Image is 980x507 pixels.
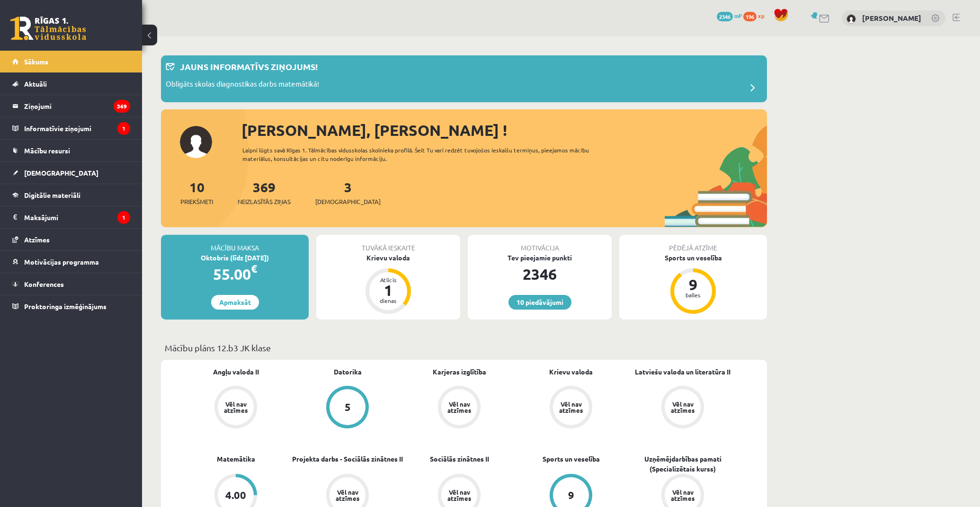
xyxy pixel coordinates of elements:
[543,454,600,464] a: Sports un veselība
[12,273,130,295] a: Konferences
[24,302,107,311] span: Proktoringa izmēģinājums
[24,80,47,88] span: Aktuāli
[217,454,255,464] a: Matemātika
[161,263,309,285] div: 55.00
[374,298,402,303] div: dienas
[316,253,460,263] div: Krievu valoda
[315,197,381,206] span: [DEMOGRAPHIC_DATA]
[374,277,402,283] div: Atlicis
[114,100,130,113] i: 369
[334,367,362,377] a: Datorika
[12,51,130,72] a: Sākums
[180,178,213,206] a: 10Priekšmeti
[508,295,571,310] a: 10 piedāvājumi
[446,489,472,501] div: Vēl nav atzīmes
[433,367,486,377] a: Karjeras izglītība
[24,95,130,117] legend: Ziņojumi
[568,490,574,500] div: 9
[403,386,515,430] a: Vēl nav atzīmes
[238,197,291,206] span: Neizlasītās ziņas
[374,283,402,298] div: 1
[24,191,80,199] span: Digitālie materiāli
[12,140,130,161] a: Mācību resursi
[242,146,606,163] div: Laipni lūgts savā Rīgas 1. Tālmācības vidusskolas skolnieka profilā. Šeit Tu vari redzēt tuvojošo...
[292,386,403,430] a: 5
[619,235,767,253] div: Pēdējā atzīme
[468,263,612,285] div: 2346
[24,280,64,288] span: Konferences
[846,14,856,24] img: Kristīne Vazdiķe
[468,235,612,253] div: Motivācija
[241,119,767,142] div: [PERSON_NAME], [PERSON_NAME] !
[24,258,99,266] span: Motivācijas programma
[743,12,769,19] a: 196 xp
[213,367,259,377] a: Angļu valoda II
[430,454,489,464] a: Sociālās zinātnes II
[468,253,612,263] div: Tev pieejamie punkti
[211,295,259,310] a: Apmaksāt
[24,57,48,66] span: Sākums
[717,12,742,19] a: 2346 mP
[238,178,291,206] a: 369Neizlasītās ziņas
[24,146,70,155] span: Mācību resursi
[24,169,98,177] span: [DEMOGRAPHIC_DATA]
[862,13,921,23] a: [PERSON_NAME]
[165,341,763,354] p: Mācību plāns 12.b3 JK klase
[345,402,351,412] div: 5
[12,184,130,206] a: Digitālie materiāli
[180,386,292,430] a: Vēl nav atzīmes
[619,253,767,315] a: Sports un veselība 9 balles
[180,60,318,73] p: Jauns informatīvs ziņojums!
[117,211,130,224] i: 1
[758,12,764,19] span: xp
[734,12,742,19] span: mP
[292,454,403,464] a: Projekta darbs - Sociālās zinātnes II
[316,253,460,315] a: Krievu valoda Atlicis 1 dienas
[12,229,130,250] a: Atzīmes
[180,197,213,206] span: Priekšmeti
[24,206,130,228] legend: Maksājumi
[12,73,130,95] a: Aktuāli
[679,292,707,298] div: balles
[24,117,130,139] legend: Informatīvie ziņojumi
[669,401,696,413] div: Vēl nav atzīmes
[12,206,130,228] a: Maksājumi1
[446,401,472,413] div: Vēl nav atzīmes
[627,386,739,430] a: Vēl nav atzīmes
[117,122,130,135] i: 1
[627,454,739,474] a: Uzņēmējdarbības pamati (Specializētais kurss)
[334,489,361,501] div: Vēl nav atzīmes
[12,162,130,184] a: [DEMOGRAPHIC_DATA]
[223,401,249,413] div: Vēl nav atzīmes
[558,401,584,413] div: Vēl nav atzīmes
[635,367,731,377] a: Latviešu valoda un literatūra II
[225,490,246,500] div: 4.00
[166,60,762,98] a: Jauns informatīvs ziņojums! Obligāts skolas diagnostikas darbs matemātikā!
[12,295,130,317] a: Proktoringa izmēģinājums
[743,12,757,21] span: 196
[669,489,696,501] div: Vēl nav atzīmes
[12,117,130,139] a: Informatīvie ziņojumi1
[24,235,50,244] span: Atzīmes
[161,235,309,253] div: Mācību maksa
[515,386,627,430] a: Vēl nav atzīmes
[717,12,733,21] span: 2346
[10,17,86,40] a: Rīgas 1. Tālmācības vidusskola
[251,262,257,276] span: €
[166,79,319,92] p: Obligāts skolas diagnostikas darbs matemātikā!
[549,367,593,377] a: Krievu valoda
[12,95,130,117] a: Ziņojumi369
[161,253,309,263] div: Oktobris (līdz [DATE])
[315,178,381,206] a: 3[DEMOGRAPHIC_DATA]
[679,277,707,292] div: 9
[316,235,460,253] div: Tuvākā ieskaite
[12,251,130,273] a: Motivācijas programma
[619,253,767,263] div: Sports un veselība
